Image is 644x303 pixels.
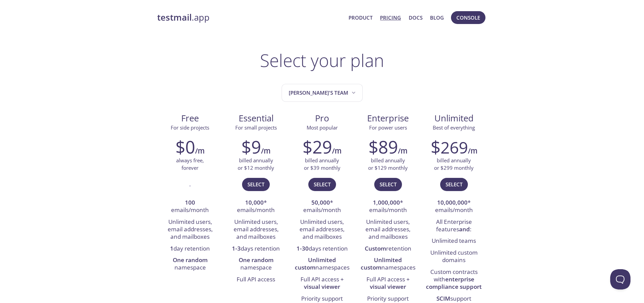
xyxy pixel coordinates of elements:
strong: 100 [185,199,195,206]
strong: SCIM [436,295,450,302]
li: Full API access + [360,274,416,293]
li: namespaces [294,255,350,274]
button: Console [451,11,485,24]
span: Best of everything [433,124,475,131]
button: Select [308,178,336,191]
span: For power users [369,124,407,131]
span: Free [163,113,218,124]
li: Full API access + [294,274,350,293]
span: Pro [294,113,350,124]
li: namespace [162,255,218,274]
strong: 10,000,000 [437,199,468,206]
p: billed annually or $39 monthly [304,157,340,171]
li: * emails/month [426,197,482,216]
span: Unlimited [434,112,474,124]
li: days retention [228,243,284,255]
h2: $0 [175,137,195,157]
span: For side projects [171,124,209,131]
strong: 1 [170,244,173,252]
h6: /m [332,145,341,157]
li: Unlimited users, email addresses, and mailboxes [228,216,284,243]
h6: /m [468,145,477,157]
strong: 1-3 [232,244,241,252]
iframe: Help Scout Beacon - Open [610,269,630,289]
span: [PERSON_NAME]'s team [289,88,357,97]
p: billed annually or $129 monthly [368,157,408,171]
strong: Custom [365,244,386,252]
span: Select [446,180,462,189]
strong: visual viewer [304,283,340,290]
p: always free, forever [176,157,204,171]
h6: /m [261,145,270,157]
p: billed annually or $299 monthly [434,157,474,171]
button: Select [374,178,402,191]
p: billed annually or $12 monthly [238,157,274,171]
span: Console [456,13,480,22]
li: namespace [228,255,284,274]
li: Full API access [228,274,284,285]
a: Docs [409,13,423,22]
li: days retention [294,243,350,255]
h2: $9 [241,137,261,157]
strong: One random [173,256,208,264]
a: Product [349,13,373,22]
li: * emails/month [294,197,350,216]
li: namespaces [360,255,416,274]
strong: Unlimited custom [295,256,336,271]
li: Unlimited teams [426,235,482,247]
li: day retention [162,243,218,255]
span: Essential [229,113,284,124]
li: Unlimited custom domains [426,247,482,266]
span: Most popular [307,124,338,131]
li: * emails/month [228,197,284,216]
a: Blog [430,13,444,22]
a: Pricing [380,13,401,22]
button: Select [242,178,270,191]
li: Unlimited users, email addresses, and mailboxes [162,216,218,243]
strong: testmail [157,11,192,23]
li: Unlimited users, email addresses, and mailboxes [294,216,350,243]
span: Select [247,180,264,189]
button: Select [440,178,468,191]
li: emails/month [162,197,218,216]
h6: /m [398,145,407,157]
h2: $89 [368,137,398,157]
strong: 50,000 [311,199,330,206]
a: testmail.app [157,12,343,23]
strong: 1-30 [296,244,309,252]
li: * emails/month [360,197,416,216]
li: Unlimited users, email addresses, and mailboxes [360,216,416,243]
span: Select [314,180,331,189]
h1: Select your plan [260,50,384,70]
strong: One random [239,256,273,264]
h2: $29 [303,137,332,157]
h6: /m [195,145,205,157]
strong: 10,000 [245,199,264,206]
li: Custom contracts with [426,266,482,293]
strong: enterprise compliance support [426,275,482,290]
strong: and [459,225,470,233]
span: For small projects [235,124,277,131]
strong: Unlimited custom [361,256,402,271]
span: Select [380,180,397,189]
li: retention [360,243,416,255]
button: Sidibe's team [282,84,363,102]
strong: 1,000,000 [373,199,400,206]
span: 269 [440,136,468,158]
strong: visual viewer [370,283,406,290]
h2: $ [431,137,468,157]
li: All Enterprise features : [426,216,482,236]
span: Enterprise [360,113,415,124]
